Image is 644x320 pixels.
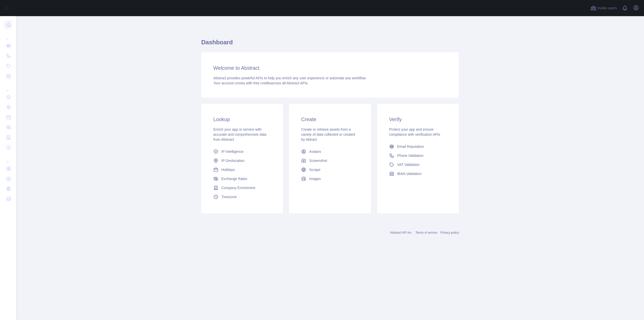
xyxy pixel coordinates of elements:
span: Avatars [309,149,321,154]
h1: Dashboard [201,38,459,50]
div: ... [4,30,12,40]
a: Terms of service [415,231,437,234]
a: Screenshot [299,156,361,165]
button: Invite users [589,4,618,12]
a: VAT Validation [387,160,449,169]
span: IBAN Validation [397,171,422,176]
span: Timezone [221,194,237,199]
span: Phone Validation [397,153,424,158]
a: Abstract API Inc. [390,231,413,234]
a: Exchange Rates [211,174,273,183]
a: IP Intelligence [211,147,273,156]
span: Exchange Rates [221,176,247,181]
span: Holidays [221,167,235,172]
a: IP Geolocation [211,156,273,165]
span: free credits [253,81,271,85]
span: Company Enrichment [221,185,255,190]
span: Create or retrieve assets from a variety of data collected or created by Abtract [301,127,355,141]
span: Scrape [309,167,320,172]
span: Enrich your app or service with accurate and comprehensive data from Abstract [213,127,266,141]
span: Your account comes with across all Abstract APIs. [213,81,308,85]
h3: Welcome to Abstract. [213,64,447,72]
h3: Verify [389,116,447,123]
a: Phone Validation [387,151,449,160]
span: Protect your app and ensure compliance with verification APIs [389,127,440,136]
span: Email Reputation [397,144,424,149]
span: VAT Validation [397,162,420,167]
a: Email Reputation [387,142,449,151]
div: ... [4,82,12,92]
h3: Create [301,116,359,123]
span: Images [309,176,321,181]
a: IBAN Validation [387,169,449,178]
div: ... [4,153,12,163]
a: Scrape [299,165,361,174]
a: Company Enrichment [211,183,273,192]
span: IP Geolocation [221,158,245,163]
span: Screenshot [309,158,327,163]
span: Invite users [597,5,617,11]
a: Avatars [299,147,361,156]
span: Abstract provides powerful APIs to help you enrich any user experience or automate any workflow. [213,76,367,80]
h3: Lookup [213,116,271,123]
a: Images [299,174,361,183]
a: Holidays [211,165,273,174]
a: Timezone [211,192,273,201]
a: Privacy policy [440,231,459,234]
span: IP Intelligence [221,149,244,154]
